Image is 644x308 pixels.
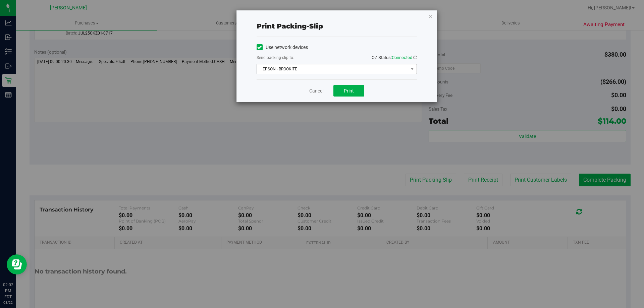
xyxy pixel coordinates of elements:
button: Print [333,85,364,97]
a: Cancel [309,87,323,95]
span: EPSON - BROOKITE [257,64,408,74]
span: Connected [392,55,412,60]
span: Print packing-slip [257,22,323,30]
iframe: Resource center [7,254,27,274]
label: Send packing-slip to: [257,55,294,61]
label: Use network devices [257,44,308,51]
span: QZ Status: [372,55,417,60]
span: Print [344,88,354,94]
span: select [408,64,416,74]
